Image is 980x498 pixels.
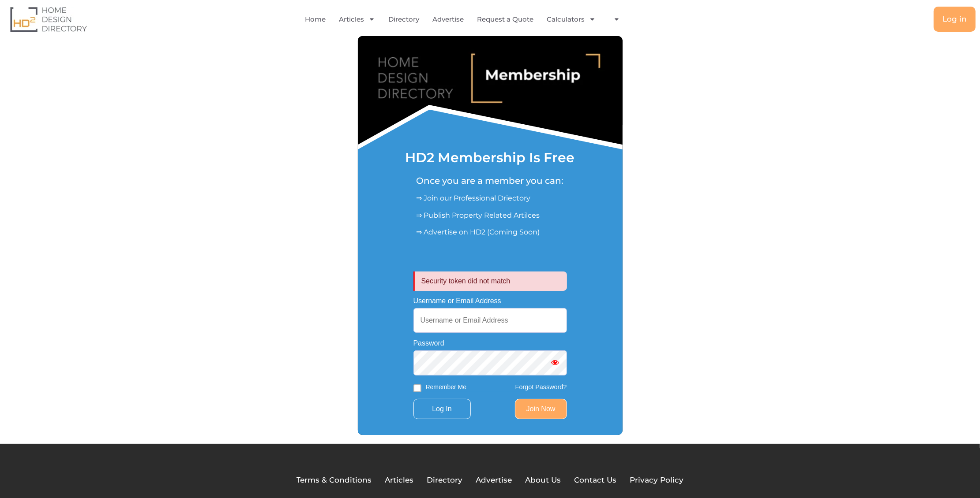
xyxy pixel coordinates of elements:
nav: Menu [199,9,733,30]
input: Username or Email Address [413,308,567,333]
a: Terms & Conditions [297,475,372,486]
label: Remember Me [426,383,467,392]
p: ⇒ Advertise on HD2 (Coming Soon) [417,227,564,238]
a: Privacy Policy [630,475,684,486]
label: Username or Email Address [413,297,501,305]
h1: HD2 Membership Is Free [406,151,575,164]
a: Calculators [547,9,596,30]
p: ⇒ Join our Professional Driectory [417,193,564,204]
a: Articles [339,9,375,30]
a: Directory [388,9,419,30]
a: Forgot Password? [515,383,567,390]
a: Contact Us [574,475,617,486]
a: Advertise [432,9,464,30]
a: Home [305,9,326,30]
p: Security token did not match [413,271,567,291]
a: Directory [427,475,463,486]
a: Articles [385,475,414,486]
h5: Once you are a member you can: [417,175,564,186]
label: Password [413,340,444,347]
span: Log in [942,15,967,23]
p: ⇒ Publish Property Related Artilces [417,210,564,221]
a: About Us [526,475,561,486]
a: Advertise [476,475,512,486]
input: Log In [413,399,471,419]
button: Show password [544,350,567,375]
a: Log in [934,7,976,32]
a: Request a Quote [477,9,533,30]
a: Join Now [515,399,567,419]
